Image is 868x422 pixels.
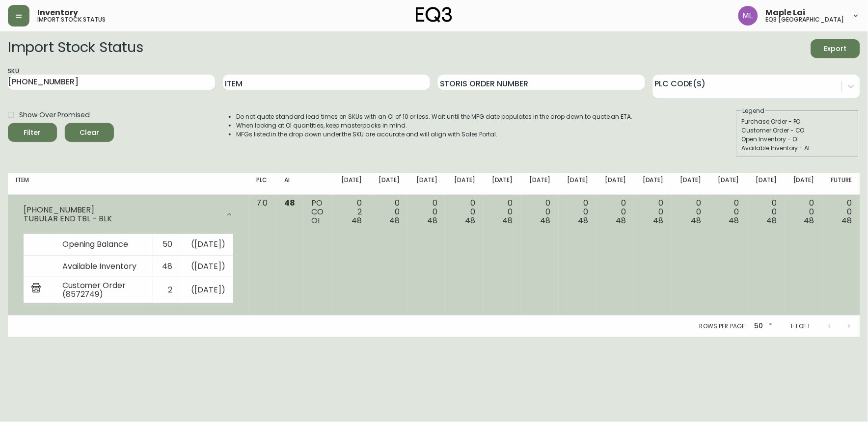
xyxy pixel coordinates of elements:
[19,110,89,120] span: Show Over Promised
[742,144,854,153] div: Available Inventory - AI
[559,173,597,195] th: [DATE]
[811,39,860,58] button: Export
[332,173,370,195] th: [DATE]
[16,199,241,230] div: [PHONE_NUMBER]TUBULAR END TBL - BLK
[529,199,551,225] div: 0 0
[416,199,438,225] div: 0 0
[691,215,702,226] span: 48
[742,126,854,135] div: Customer Order - CO
[180,234,233,256] td: ( [DATE] )
[408,173,446,195] th: [DATE]
[24,206,219,214] div: [PHONE_NUMBER]
[427,215,437,226] span: 48
[180,277,233,303] td: ( [DATE] )
[747,173,785,195] th: [DATE]
[236,112,633,121] li: Do not quote standard lead times on SKUs with an OI of 10 or less. Wait until the MFG date popula...
[766,215,777,226] span: 48
[742,135,854,144] div: Open Inventory - OI
[830,199,852,225] div: 0 0
[755,199,777,225] div: 0 0
[54,277,153,303] td: Customer Order (8572749)
[8,39,143,58] h2: Import Stock Status
[653,215,664,226] span: 48
[567,199,589,225] div: 0 0
[729,215,739,226] span: 48
[717,199,739,225] div: 0 0
[445,173,483,195] th: [DATE]
[483,173,521,195] th: [DATE]
[390,215,400,226] span: 48
[634,173,672,195] th: [DATE]
[819,43,852,55] span: Export
[153,277,180,303] td: 2
[54,234,153,256] td: Opening Balance
[842,215,852,226] span: 48
[31,283,41,295] img: retail_report.svg
[180,256,233,277] td: ( [DATE] )
[73,127,106,139] span: Clear
[416,7,452,23] img: logo
[642,199,664,225] div: 0 0
[8,173,249,195] th: Item
[236,130,633,139] li: MFGs listed in the drop down under the SKU are accurate and will align with Sales Portal.
[804,215,814,226] span: 48
[792,199,814,225] div: 0 0
[37,17,106,23] h5: import stock status
[750,318,775,335] div: 50
[503,215,513,226] span: 48
[311,199,324,225] div: PO CO
[738,6,758,26] img: 61e28cffcf8cc9f4e300d877dd684943
[491,199,513,225] div: 0 0
[370,173,408,195] th: [DATE]
[672,173,709,195] th: [DATE]
[578,215,588,226] span: 48
[790,322,810,331] p: 1-1 of 1
[822,173,860,195] th: Future
[54,256,153,277] td: Available Inventory
[236,121,633,130] li: When looking at OI quantities, keep masterpacks in mind.
[65,123,114,142] button: Clear
[766,17,844,23] h5: eq3 [GEOGRAPHIC_DATA]
[616,215,626,226] span: 48
[153,256,180,277] td: 48
[352,215,362,226] span: 48
[311,215,320,226] span: OI
[276,173,303,195] th: AI
[700,322,746,331] p: Rows per page:
[378,199,400,225] div: 0 0
[453,199,475,225] div: 0 0
[596,173,634,195] th: [DATE]
[679,199,702,225] div: 0 0
[521,173,559,195] th: [DATE]
[249,195,276,316] td: 7.0
[541,215,551,226] span: 48
[37,9,78,17] span: Inventory
[340,199,362,225] div: 0 2
[465,215,475,226] span: 48
[284,197,295,209] span: 48
[249,173,276,195] th: PLC
[24,214,219,223] div: TUBULAR END TBL - BLK
[153,234,180,256] td: 50
[709,173,747,195] th: [DATE]
[8,123,57,142] button: Filter
[604,199,626,225] div: 0 0
[785,173,822,195] th: [DATE]
[742,117,854,126] div: Purchase Order - PO
[766,9,806,17] span: Maple Lai
[742,106,766,115] legend: Legend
